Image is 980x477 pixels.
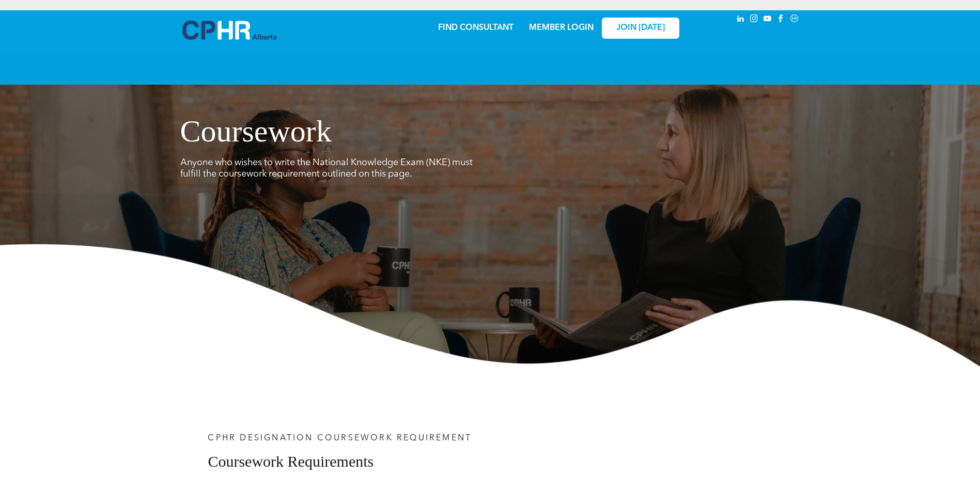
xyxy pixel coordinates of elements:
[616,23,665,33] span: JOIN [DATE]
[789,13,800,27] a: Social network
[602,18,679,39] a: JOIN [DATE]
[775,13,787,27] a: facebook
[735,13,746,27] a: linkedin
[180,158,473,179] span: Anyone who wishes to write the National Knowledge Exam (NKE) must fulfill the coursework requirem...
[208,453,374,470] span: Coursework Requirements
[749,13,760,27] a: instagram
[529,24,594,32] a: MEMBER LOGIN
[180,114,332,148] span: Coursework
[208,434,472,442] span: CPHR DESIGNATION COURSEWORK REQUIREMENT
[438,24,514,32] a: FIND CONSULTANT
[762,13,773,27] a: youtube
[182,21,276,40] img: A blue and white logo for cp alberta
